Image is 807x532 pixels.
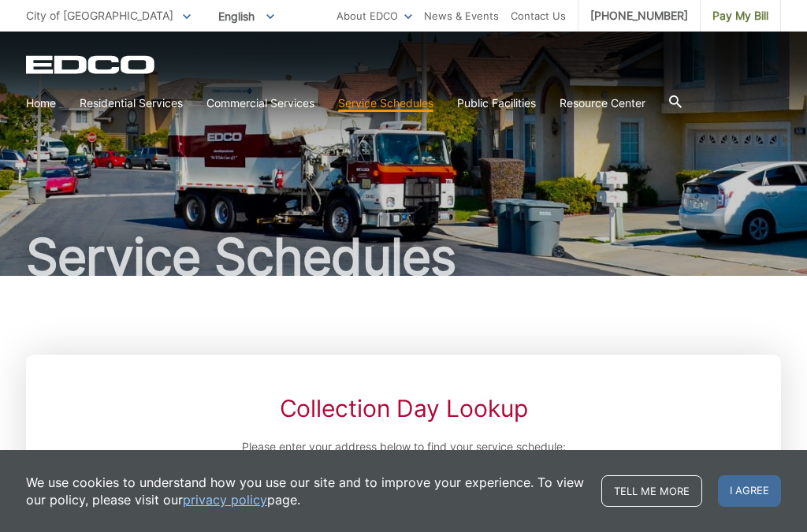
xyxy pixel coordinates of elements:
span: Pay My Bill [712,7,768,24]
span: English [206,3,286,29]
a: Tell me more [601,475,702,507]
a: EDCD logo. Return to the homepage. [26,55,157,74]
a: About EDCO [337,7,412,24]
a: News & Events [424,7,499,24]
a: Service Schedules [338,95,433,112]
h1: Service Schedules [26,232,781,282]
a: Contact Us [511,7,566,24]
a: Resource Center [560,95,645,112]
a: Commercial Services [206,95,314,112]
a: Home [26,95,56,112]
span: I agree [718,475,781,507]
a: privacy policy [183,491,267,508]
p: We use cookies to understand how you use our site and to improve your experience. To view our pol... [26,474,586,508]
span: City of [GEOGRAPHIC_DATA] [26,9,173,22]
h2: Collection Day Lookup [154,394,653,422]
a: Residential Services [80,95,183,112]
a: Public Facilities [457,95,536,112]
p: Please enter your address below to find your service schedule: [154,438,653,456]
